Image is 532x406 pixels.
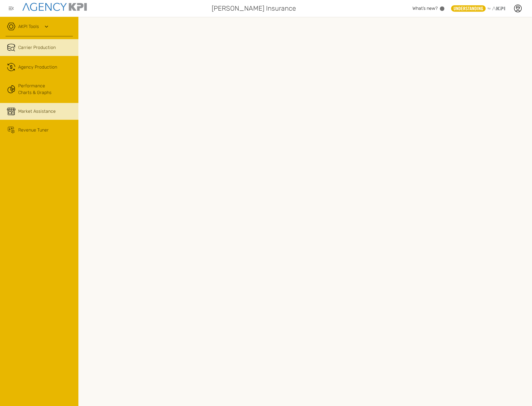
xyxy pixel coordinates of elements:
[412,6,438,11] span: What’s new?
[18,44,56,51] span: Carrier Production
[18,127,49,133] span: Revenue Tuner
[212,3,296,13] span: [PERSON_NAME] Insurance
[18,64,57,71] span: Agency Production
[22,3,87,11] img: agencykpi-logo-550x69-2d9e3fa8.png
[18,108,56,115] span: Market Assistance
[18,23,39,30] a: AKPI Tools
